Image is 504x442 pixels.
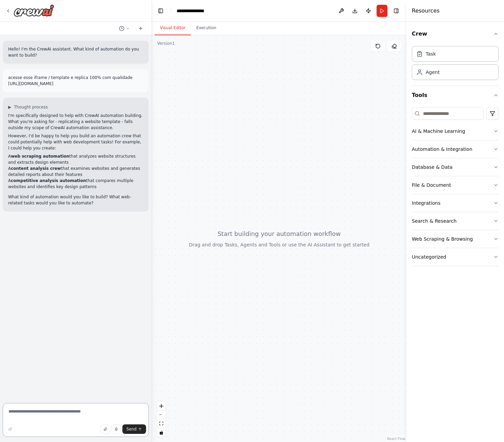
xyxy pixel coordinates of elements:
button: Uncategorized [412,248,499,266]
button: Execution [191,21,222,35]
div: AI & Machine Learning [412,128,465,135]
div: Task [426,51,436,57]
li: A that compares multiple websites and identifies key design patterns [8,178,143,190]
div: Web Scraping & Browsing [412,236,473,242]
span: ▶ [8,104,11,110]
span: Send [126,426,137,432]
strong: content analysis crew [11,166,61,171]
a: React Flow attribution [387,437,405,441]
button: Crew [412,24,499,43]
button: zoom in [157,402,166,410]
div: Crew [412,43,499,85]
button: ▶Thought process [8,104,48,110]
button: Improve this prompt [5,424,15,434]
div: Database & Data [412,164,452,170]
button: AI & Machine Learning [412,122,499,140]
p: I'm specifically designed to help with CrewAI automation building. What you're asking for - repli... [8,113,143,131]
div: Automation & Integration [412,146,472,153]
p: However, I'd be happy to help you build an automation crew that could potentially help with web d... [8,133,143,151]
li: A that analyzes website structures and extracts design elements [8,153,143,165]
button: toggle interactivity [157,428,166,437]
button: Search & Research [412,212,499,230]
button: Visual Editor [155,21,191,35]
button: Upload files [101,424,110,434]
button: fit view [157,419,166,428]
div: File & Document [412,182,451,188]
strong: competitive analysis automation [11,178,86,183]
button: Web Scraping & Browsing [412,230,499,248]
div: Agent [426,69,440,76]
button: File & Document [412,176,499,194]
button: Start a new chat [135,24,146,33]
p: acesse esse iframe / template e replica 100% com qualidade [URL][DOMAIN_NAME] [8,75,143,87]
h4: Resources [412,7,440,15]
div: Search & Research [412,218,457,224]
button: Automation & Integration [412,140,499,158]
button: Switch to previous chat [116,24,133,33]
img: Logo [14,4,54,17]
strong: web scraping automation [11,154,69,159]
div: React Flow controls [157,402,166,437]
nav: breadcrumb [177,7,210,14]
p: What kind of automation would you like to build? What web-related tasks would you like to automate? [8,194,143,206]
button: Send [122,424,146,434]
p: Hello! I'm the CrewAI assistant. What kind of automation do you want to build? [8,46,143,58]
button: zoom out [157,410,166,419]
button: Hide right sidebar [391,6,401,16]
button: Integrations [412,194,499,212]
button: Hide left sidebar [156,6,165,16]
div: Tools [412,105,499,272]
li: A that examines websites and generates detailed reports about their features [8,165,143,178]
span: Thought process [14,104,48,110]
div: Integrations [412,200,440,206]
button: Database & Data [412,158,499,176]
div: Version 1 [157,41,175,46]
button: Tools [412,86,499,105]
button: Click to speak your automation idea [112,424,121,434]
div: Uncategorized [412,254,446,260]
